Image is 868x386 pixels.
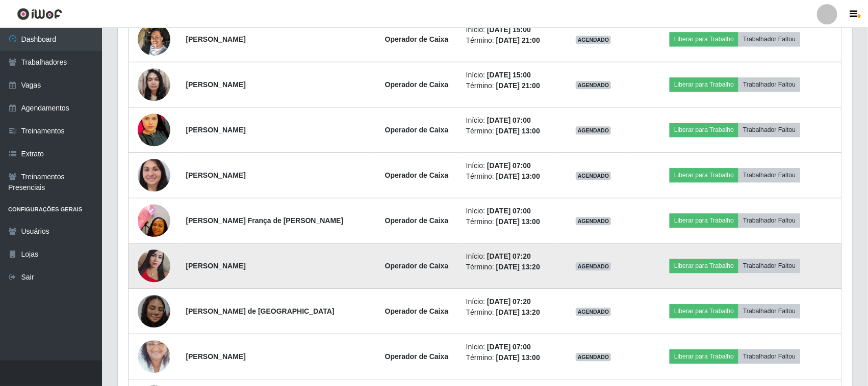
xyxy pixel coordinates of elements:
strong: Operador de Caixa [385,262,449,270]
button: Liberar para Trabalho [670,32,738,46]
time: [DATE] 13:00 [496,353,540,362]
time: [DATE] 13:00 [496,217,540,226]
strong: Operador de Caixa [385,352,449,361]
strong: [PERSON_NAME] [186,35,245,43]
button: Trabalhador Faltou [738,213,800,228]
strong: [PERSON_NAME] [186,352,245,361]
img: CoreUI Logo [17,8,62,20]
img: 1677848309634.jpeg [138,327,170,385]
time: [DATE] 15:00 [487,71,531,79]
span: AGENDADO [576,172,611,180]
strong: Operador de Caixa [385,171,449,179]
li: Término: [466,35,552,46]
span: AGENDADO [576,217,611,225]
li: Início: [466,24,552,35]
span: AGENDADO [576,36,611,44]
img: 1736008247371.jpeg [138,63,170,106]
time: [DATE] 07:20 [487,252,531,260]
button: Trabalhador Faltou [738,304,800,318]
strong: Operador de Caixa [385,80,449,89]
button: Liberar para Trabalho [670,259,738,273]
button: Liberar para Trabalho [670,168,738,182]
img: 1751683294732.jpeg [138,95,170,166]
time: [DATE] 21:00 [496,81,540,90]
time: [DATE] 07:00 [487,116,531,124]
strong: Operador de Caixa [385,307,449,315]
button: Trabalhador Faltou [738,259,800,273]
strong: Operador de Caixa [385,35,449,43]
li: Início: [466,160,552,171]
img: 1650659703232.jpeg [138,142,170,209]
li: Término: [466,80,552,91]
time: [DATE] 21:00 [496,36,540,44]
strong: [PERSON_NAME] [186,171,245,179]
button: Trabalhador Faltou [738,349,800,364]
button: Liberar para Trabalho [670,213,738,228]
strong: [PERSON_NAME] [186,262,245,270]
li: Início: [466,296,552,307]
span: AGENDADO [576,353,611,361]
img: 1725217718320.jpeg [138,17,170,61]
span: AGENDADO [576,126,611,134]
li: Término: [466,307,552,318]
li: Término: [466,352,552,363]
strong: [PERSON_NAME] [186,126,245,134]
time: [DATE] 15:00 [487,25,531,34]
button: Trabalhador Faltou [738,123,800,137]
time: [DATE] 13:00 [496,127,540,135]
li: Início: [466,115,552,126]
time: [DATE] 13:20 [496,308,540,316]
span: AGENDADO [576,308,611,316]
button: Liberar para Trabalho [670,304,738,318]
strong: [PERSON_NAME] [186,80,245,89]
strong: [PERSON_NAME] de [GEOGRAPHIC_DATA] [186,307,334,315]
strong: Operador de Caixa [385,126,449,134]
time: [DATE] 07:00 [487,343,531,351]
span: AGENDADO [576,81,611,89]
span: AGENDADO [576,262,611,270]
li: Término: [466,171,552,182]
img: 1704217096055.jpeg [138,244,170,287]
button: Liberar para Trabalho [670,77,738,92]
li: Início: [466,70,552,80]
strong: Operador de Caixa [385,216,449,225]
li: Início: [466,251,552,262]
li: Término: [466,126,552,136]
time: [DATE] 07:20 [487,297,531,306]
li: Término: [466,262,552,272]
li: Início: [466,342,552,352]
img: 1742135666821.jpeg [138,295,170,327]
time: [DATE] 07:00 [487,207,531,215]
strong: [PERSON_NAME] França de [PERSON_NAME] [186,216,343,225]
li: Término: [466,216,552,227]
button: Liberar para Trabalho [670,123,738,137]
button: Trabalhador Faltou [738,168,800,182]
button: Trabalhador Faltou [738,77,800,92]
time: [DATE] 13:00 [496,172,540,180]
time: [DATE] 07:00 [487,161,531,170]
time: [DATE] 13:20 [496,263,540,271]
li: Início: [466,206,552,216]
button: Trabalhador Faltou [738,32,800,46]
img: 1699901172433.jpeg [138,199,170,242]
button: Liberar para Trabalho [670,349,738,364]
